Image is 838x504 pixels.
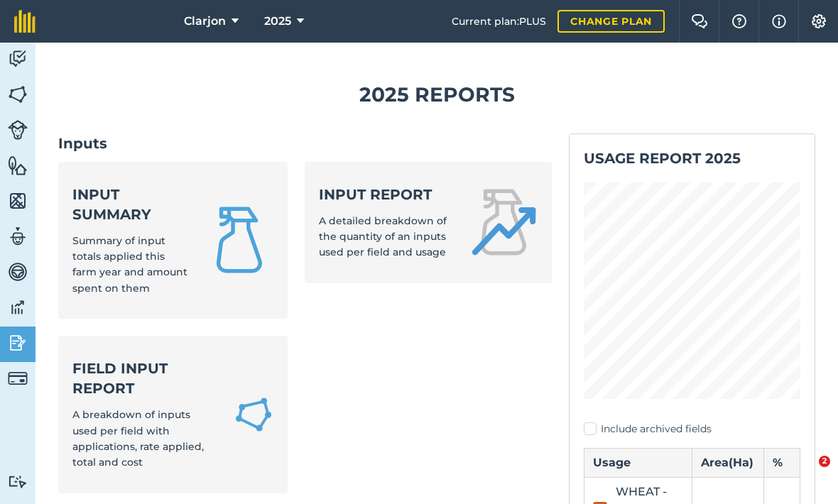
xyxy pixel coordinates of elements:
[452,13,546,29] span: Current plan : PLUS
[772,13,786,30] img: svg+xml;base64,PHN2ZyB4bWxucz0iaHR0cDovL3d3dy53My5vcmcvMjAwMC9zdmciIHdpZHRoPSIxNyIgaGVpZ2h0PSIxNy...
[8,155,28,176] img: svg+xml;base64,PHN2ZyB4bWxucz0iaHR0cDovL3d3dy53My5vcmcvMjAwMC9zdmciIHdpZHRoPSI1NiIgaGVpZ2h0PSI2MC...
[72,408,204,469] span: A breakdown of inputs used per field with applications, rate applied, total and cost
[819,456,830,467] span: 2
[8,261,28,283] img: svg+xml;base64,PD94bWwgdmVyc2lvbj0iMS4wIiBlbmNvZGluZz0idXRmLTgiPz4KPCEtLSBHZW5lcmF0b3I6IEFkb2JlIE...
[557,10,665,33] a: Change plan
[731,14,748,28] img: A question mark icon
[8,48,28,70] img: svg+xml;base64,PD94bWwgdmVyc2lvbj0iMS4wIiBlbmNvZGluZz0idXRmLTgiPz4KPCEtLSBHZW5lcmF0b3I6IEFkb2JlIE...
[691,14,708,28] img: Two speech bubbles overlapping with the left bubble in the forefront
[14,10,36,33] img: fieldmargin Logo
[72,358,217,398] strong: Field Input Report
[58,79,815,111] h1: 2025 Reports
[264,13,291,30] span: 2025
[234,393,273,436] img: Field Input Report
[319,214,447,259] span: A detailed breakdown of the quantity of an inputs used per field and usage
[810,14,827,28] img: A cog icon
[58,133,552,153] h2: Inputs
[72,234,187,295] span: Summary of input totals applied this farm year and amount spent on them
[584,448,692,477] th: Usage
[469,188,538,256] img: Input report
[305,162,551,283] a: Input reportA detailed breakdown of the quantity of an inputs used per field and usage
[8,120,28,140] img: svg+xml;base64,PD94bWwgdmVyc2lvbj0iMS4wIiBlbmNvZGluZz0idXRmLTgiPz4KPCEtLSBHZW5lcmF0b3I6IEFkb2JlIE...
[692,448,763,477] th: Area ( Ha )
[72,185,188,224] strong: Input summary
[790,456,824,490] iframe: Intercom live chat
[58,162,288,319] a: Input summarySummary of input totals applied this farm year and amount spent on them
[8,475,28,488] img: svg+xml;base64,PD94bWwgdmVyc2lvbj0iMS4wIiBlbmNvZGluZz0idXRmLTgiPz4KPCEtLSBHZW5lcmF0b3I6IEFkb2JlIE...
[8,84,28,105] img: svg+xml;base64,PHN2ZyB4bWxucz0iaHR0cDovL3d3dy53My5vcmcvMjAwMC9zdmciIHdpZHRoPSI1NiIgaGVpZ2h0PSI2MC...
[8,297,28,318] img: svg+xml;base64,PD94bWwgdmVyc2lvbj0iMS4wIiBlbmNvZGluZz0idXRmLTgiPz4KPCEtLSBHZW5lcmF0b3I6IEFkb2JlIE...
[584,148,800,168] h2: Usage report 2025
[58,336,288,493] a: Field Input ReportA breakdown of inputs used per field with applications, rate applied, total and...
[319,185,452,204] strong: Input report
[584,422,800,437] label: Include archived fields
[184,13,226,30] span: Clarjon
[8,190,28,212] img: svg+xml;base64,PHN2ZyB4bWxucz0iaHR0cDovL3d3dy53My5vcmcvMjAwMC9zdmciIHdpZHRoPSI1NiIgaGVpZ2h0PSI2MC...
[8,368,28,388] img: svg+xml;base64,PD94bWwgdmVyc2lvbj0iMS4wIiBlbmNvZGluZz0idXRmLTgiPz4KPCEtLSBHZW5lcmF0b3I6IEFkb2JlIE...
[764,448,800,477] th: %
[8,226,28,247] img: svg+xml;base64,PD94bWwgdmVyc2lvbj0iMS4wIiBlbmNvZGluZz0idXRmLTgiPz4KPCEtLSBHZW5lcmF0b3I6IEFkb2JlIE...
[205,206,273,274] img: Input summary
[8,332,28,354] img: svg+xml;base64,PD94bWwgdmVyc2lvbj0iMS4wIiBlbmNvZGluZz0idXRmLTgiPz4KPCEtLSBHZW5lcmF0b3I6IEFkb2JlIE...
